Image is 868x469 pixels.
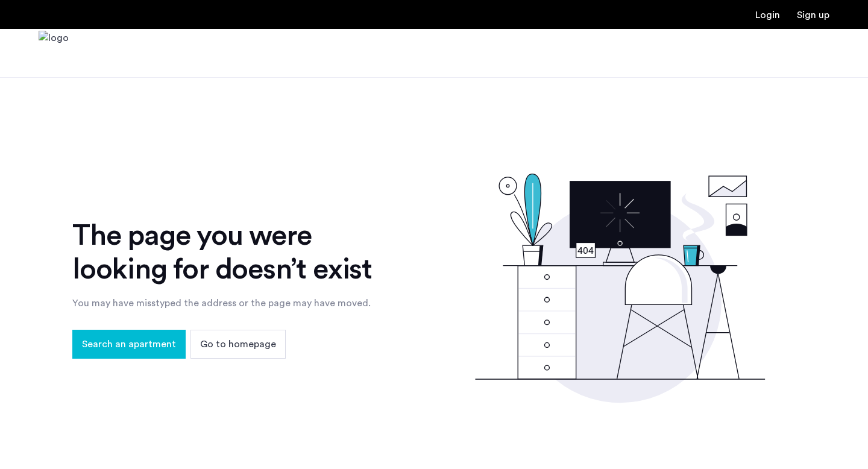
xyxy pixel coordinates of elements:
[797,10,829,20] a: Registration
[82,337,176,351] span: Search an apartment
[190,330,286,359] button: button
[39,31,69,76] a: Cazamio Logo
[39,31,69,76] img: logo
[200,337,276,351] span: Go to homepage
[755,10,780,20] a: Login
[72,219,394,286] div: The page you were looking for doesn’t exist
[72,330,186,359] button: button
[72,296,394,310] div: You may have misstyped the address or the page may have moved.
